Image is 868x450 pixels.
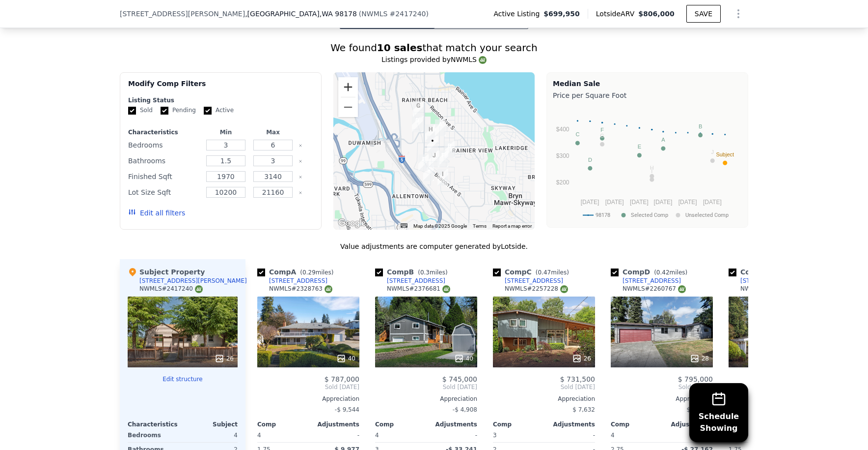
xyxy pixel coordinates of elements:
[183,420,238,428] div: Subject
[505,277,563,285] div: [STREET_ADDRESS]
[375,395,477,403] div: Appreciation
[611,267,691,277] div: Comp D
[699,123,702,129] text: B
[120,241,748,251] div: Value adjustments are computer generated by Lotside .
[442,285,450,293] img: NWMLS Logo
[296,269,337,276] span: ( miles)
[505,285,568,293] div: NWMLS # 2257228
[269,277,327,285] div: [STREET_ADDRESS]
[575,131,579,137] text: C
[336,217,368,230] img: Google
[427,136,438,152] div: 5312 S Hazel St
[128,170,200,183] div: Finished Sqft
[553,102,742,225] svg: A chart.
[492,223,532,229] a: Report a map error
[418,154,429,171] div: 11124 51st Ave S
[128,420,183,428] div: Characteristics
[687,406,713,413] span: $ 11,338
[161,106,196,115] label: Pending
[161,107,168,115] input: Pending
[572,354,591,363] div: 26
[139,277,247,285] div: [STREET_ADDRESS][PERSON_NAME]
[553,79,742,89] div: Median Sale
[651,168,652,174] text: I
[623,277,681,285] div: [STREET_ADDRESS]
[128,154,200,168] div: Bathrooms
[257,277,327,285] a: [STREET_ADDRESS]
[479,56,487,64] img: NWMLS Logo
[630,199,649,206] text: [DATE]
[204,107,212,115] input: Active
[377,42,423,54] strong: 10 sales
[120,55,748,64] div: Listings provided by NWMLS
[298,144,302,148] button: Clear
[139,285,203,293] div: NWMLS # 2417240
[454,354,473,363] div: 40
[185,428,238,442] div: 4
[656,269,670,276] span: 0.42
[493,267,573,277] div: Comp C
[215,354,234,363] div: 26
[650,269,691,276] span: ( miles)
[703,199,722,206] text: [DATE]
[740,277,799,285] div: [STREET_ADDRESS]
[493,420,544,428] div: Comp
[298,191,302,195] button: Clear
[338,77,358,97] button: Zoom in
[298,175,302,179] button: Clear
[596,9,638,19] span: Lotside ARV
[638,144,641,150] text: E
[442,375,477,383] span: $ 745,000
[320,10,357,18] span: , WA 98178
[359,9,429,19] div: ( )
[429,150,439,167] div: 5326 S Avon St
[600,127,604,133] text: F
[543,9,580,19] span: $699,950
[538,269,551,276] span: 0.47
[544,420,595,428] div: Adjustments
[257,267,337,277] div: Comp A
[588,157,592,163] text: D
[596,212,610,218] text: 98178
[325,375,359,383] span: $ 787,000
[128,106,153,115] label: Sold
[257,383,359,391] span: Sold [DATE]
[128,96,313,104] div: Listing Status
[611,395,713,403] div: Appreciation
[375,267,452,277] div: Comp B
[120,9,245,19] span: [STREET_ADDRESS][PERSON_NAME]
[401,223,407,228] button: Keyboard shortcuts
[581,199,599,206] text: [DATE]
[245,9,357,19] span: , [GEOGRAPHIC_DATA]
[729,267,808,277] div: Comp E
[553,89,742,102] div: Price per Square Foot
[605,199,624,206] text: [DATE]
[310,428,359,442] div: -
[257,420,308,428] div: Comp
[375,383,477,391] span: Sold [DATE]
[493,277,563,285] a: [STREET_ADDRESS]
[128,138,200,152] div: Bedrooms
[375,420,426,428] div: Comp
[336,217,368,230] a: Open this area in Google Maps (opens a new window)
[128,208,185,218] button: Edit all filters
[375,277,445,285] a: [STREET_ADDRESS]
[128,79,313,96] div: Modify Comp Filters
[611,383,713,391] span: Sold [DATE]
[120,41,748,55] div: We found that match your search
[493,432,497,439] span: 3
[204,106,234,115] label: Active
[413,101,424,118] div: 9734 49th Ave S
[128,107,136,115] input: Sold
[623,285,686,293] div: NWMLS # 2260767
[204,128,247,136] div: Min
[361,10,387,18] span: NWMLS
[473,223,487,229] a: Terms (opens in new tab)
[600,133,604,139] text: G
[493,383,595,391] span: Sold [DATE]
[298,159,302,163] button: Clear
[729,4,748,24] button: Show Options
[338,97,358,117] button: Zoom out
[336,354,355,363] div: 40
